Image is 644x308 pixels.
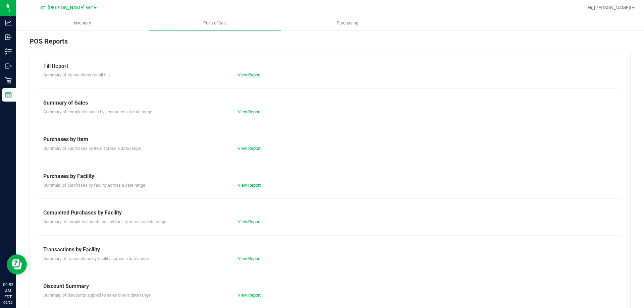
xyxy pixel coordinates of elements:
span: Summary of purchases by facility across a date range [43,183,145,188]
p: 09/20 [3,300,13,305]
div: Transactions by Facility [43,246,617,254]
a: View Report [238,219,261,224]
span: Summary of completed purchases by facility across a date range [43,219,166,224]
a: View Report [238,146,261,151]
p: 09:53 AM EDT [3,282,13,300]
div: Purchases by Item [43,135,617,143]
a: Point of Sale [149,16,281,30]
a: View Report [238,293,261,298]
inline-svg: Outbound [5,63,12,69]
inline-svg: Inbound [5,34,12,41]
a: Purchasing [281,16,414,30]
div: Completed Purchases by Facility [43,209,617,217]
div: Purchases by Facility [43,172,617,180]
div: Discount Summary [43,282,617,290]
span: Summary of transactions for all tills [43,72,111,77]
iframe: Resource center [7,254,27,274]
div: Till Report [43,62,617,70]
inline-svg: Reports [5,91,12,98]
span: Hi, [PERSON_NAME]! [588,5,631,10]
span: Purchasing [328,20,367,26]
inline-svg: Analytics [5,19,12,26]
span: Summary of discounts applied to sales over a date range [43,293,151,298]
a: View Report [238,183,261,188]
a: View Report [238,109,261,114]
inline-svg: Inventory [5,48,12,55]
inline-svg: Retail [5,77,12,84]
span: Point of Sale [194,20,236,26]
a: Inventory [16,16,149,30]
span: Summary of transactions by facility across a date range [43,256,149,261]
span: Inventory [65,20,100,26]
div: Summary of Sales [43,99,617,107]
span: Summary of completed sales by item across a date range [43,109,152,114]
span: St. [PERSON_NAME] WC [40,5,93,11]
a: View Report [238,256,261,261]
div: POS Reports [30,36,631,52]
span: Summary of purchases by item across a date range [43,146,141,151]
a: View Report [238,72,261,77]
